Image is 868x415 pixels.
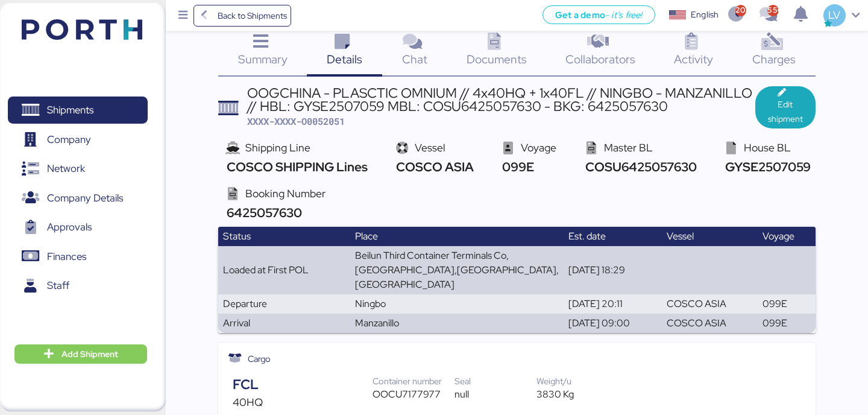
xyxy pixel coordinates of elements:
[758,314,815,333] td: 099E
[238,51,288,67] span: Summary
[564,246,662,294] td: [DATE] 18:29
[233,375,373,395] div: FCL
[350,294,564,314] td: Ningbo
[758,227,815,246] th: Voyage
[8,272,148,300] a: Staff
[218,314,350,333] td: Arrival
[47,189,123,207] span: Company Details
[8,184,148,212] a: Company Details
[467,51,527,67] span: Documents
[47,101,93,119] span: Shipments
[564,314,662,333] td: [DATE] 09:00
[218,227,350,246] th: Status
[173,5,193,26] button: Menu
[392,159,473,175] span: COSCO ASIA
[61,347,118,361] span: Add Shipment
[350,227,564,246] th: Place
[536,375,618,388] div: Weight/u
[828,7,840,23] span: LV
[662,294,758,314] td: COSCO ASIA
[248,352,271,366] span: Cargo
[245,141,310,154] span: Shipping Line
[47,131,91,148] span: Company
[245,186,325,200] span: Booking Number
[454,375,536,388] div: Seal
[47,248,86,265] span: Finances
[744,141,791,154] span: House BL
[218,294,350,314] td: Departure
[8,125,148,153] a: Company
[218,246,350,294] td: Loaded at First POL
[233,394,373,410] div: 40HQ
[223,159,367,175] span: COSCO SHIPPING Lines
[454,387,536,402] div: null
[8,155,148,183] a: Network
[765,97,806,126] span: Edit shipment
[47,160,85,177] span: Network
[662,314,758,333] td: COSCO ASIA
[415,141,445,154] span: Vessel
[691,8,719,21] div: English
[564,227,662,246] th: Est. date
[247,115,345,127] span: XXXX-XXXX-O0052051
[521,141,556,154] span: Voyage
[565,51,635,67] span: Collaborators
[223,204,301,221] span: 6425057630
[14,344,147,364] button: Add Shipment
[8,214,148,241] a: Approvals
[373,387,454,402] div: OOCU7177977
[536,387,618,402] div: 3830 Kg
[752,51,796,67] span: Charges
[8,242,148,270] a: Finances
[218,8,287,23] span: Back to Shipments
[47,218,92,236] span: Approvals
[350,314,564,333] td: Manzanillo
[758,294,815,314] td: 099E
[247,86,755,113] div: OOGCHINA - PLASCTIC OMNIUM // 4x40HQ + 1x40FL // NINGBO - MANZANILLO // HBL: GYSE2507059 MBL: COS...
[662,227,758,246] th: Vessel
[350,246,564,294] td: Beilun Third Container Terminals Co,[GEOGRAPHIC_DATA],[GEOGRAPHIC_DATA],[GEOGRAPHIC_DATA]
[8,97,148,124] a: Shipments
[722,159,810,175] span: GYSE2507059
[582,159,696,175] span: COSU6425057630
[327,51,362,67] span: Details
[674,51,713,67] span: Activity
[499,159,534,175] span: 099E
[373,375,454,388] div: Container number
[564,294,662,314] td: [DATE] 20:11
[193,5,292,27] a: Back to Shipments
[402,51,427,67] span: Chat
[604,141,653,154] span: Master BL
[755,86,816,128] button: Edit shipment
[47,277,69,294] span: Staff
